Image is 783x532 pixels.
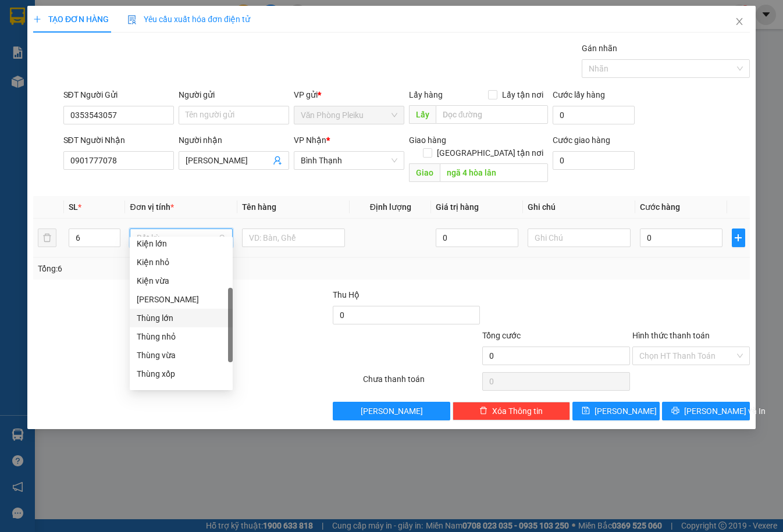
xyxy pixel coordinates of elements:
[453,402,570,420] button: deleteXóa Thông tin
[130,290,233,309] div: Món
[723,6,756,38] button: Close
[137,367,226,380] div: Thùng xốp
[63,134,174,147] div: SĐT Người Nhận
[130,327,233,346] div: Thùng nhỏ
[497,88,548,101] span: Lấy tận nơi
[409,90,443,99] span: Lấy hàng
[553,106,635,124] input: Cước lấy hàng
[33,15,109,24] span: TẠO ĐƠN HÀNG
[127,15,137,24] img: icon
[137,229,226,247] span: Bất kỳ
[436,202,479,212] span: Giá trị hàng
[370,202,411,212] span: Định lượng
[33,15,41,23] span: plus
[479,406,487,416] span: delete
[63,88,174,101] div: SĐT Người Gửi
[38,228,56,247] button: delete
[10,10,103,38] div: Văn Phòng Pleiku
[130,309,233,327] div: Thùng lớn
[130,234,233,253] div: Kiện lớn
[440,163,549,182] input: Dọc đường
[273,156,282,165] span: user-add
[333,402,450,420] button: [PERSON_NAME]
[409,163,440,182] span: Giao
[684,405,766,417] span: [PERSON_NAME] và In
[38,262,303,275] div: Tổng: 6
[523,196,635,219] th: Ghi chú
[10,38,103,52] div: chị hiên
[130,383,233,402] div: Túi
[436,105,549,124] input: Dọc đường
[137,256,226,269] div: Kiện nhỏ
[436,228,518,247] input: 0
[662,402,749,420] button: printer[PERSON_NAME] và In
[409,105,436,124] span: Lấy
[137,349,226,362] div: Thùng vừa
[69,202,78,212] span: SL
[409,135,446,145] span: Giao hàng
[632,331,710,340] label: Hình thức thanh toán
[735,17,744,26] span: close
[130,202,173,212] span: Đơn vị tính
[242,228,345,247] input: VD: Bàn, Ghế
[482,331,521,340] span: Tổng cước
[179,88,289,101] div: Người gửi
[294,88,404,101] div: VP gửi
[130,272,233,290] div: Kiện vừa
[10,11,28,23] span: Gửi:
[137,293,226,306] div: [PERSON_NAME]
[528,228,631,247] input: Ghi Chú
[137,386,226,399] div: Túi
[553,90,605,99] label: Cước lấy hàng
[553,151,635,170] input: Cước giao hàng
[130,365,233,383] div: Thùng xốp
[9,75,105,89] div: 40.000
[572,402,660,420] button: save[PERSON_NAME]
[130,346,233,365] div: Thùng vừa
[432,147,548,159] span: [GEOGRAPHIC_DATA] tận nơi
[111,24,205,40] div: 0966933507
[137,274,226,287] div: Kiện vừa
[127,15,250,24] span: Yêu cầu xuất hóa đơn điện tử
[582,406,590,416] span: save
[582,44,617,53] label: Gán nhãn
[242,202,276,212] span: Tên hàng
[362,373,482,393] div: Chưa thanh toán
[333,290,360,299] span: Thu Hộ
[137,330,226,343] div: Thùng nhỏ
[361,405,423,417] span: [PERSON_NAME]
[553,135,610,145] label: Cước giao hàng
[179,134,289,147] div: Người nhận
[301,106,397,124] span: Văn Phòng Pleiku
[111,11,139,23] span: Nhận:
[301,152,397,169] span: Bình Thạnh
[10,52,103,68] div: 0982281598
[111,10,205,24] div: Bình Thạnh
[294,135,326,145] span: VP Nhận
[492,405,543,417] span: Xóa Thông tin
[9,76,27,88] span: CR :
[130,253,233,272] div: Kiện nhỏ
[732,233,745,242] span: plus
[137,237,226,250] div: Kiện lớn
[732,228,745,247] button: plus
[595,405,657,417] span: [PERSON_NAME]
[640,202,680,212] span: Cước hàng
[137,312,226,324] div: Thùng lớn
[671,406,679,416] span: printer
